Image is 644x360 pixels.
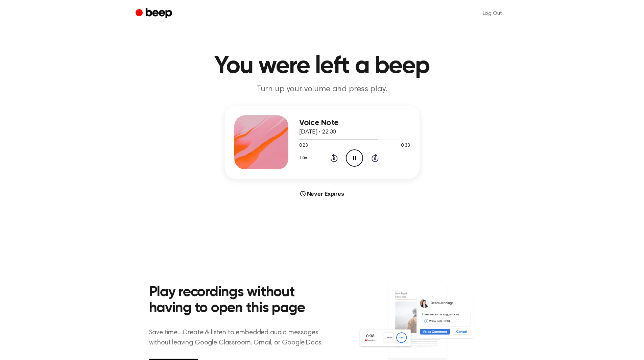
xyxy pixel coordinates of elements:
[476,5,509,22] a: Log Out
[149,328,331,348] p: Save time....Create & listen to embedded audio messages without leaving Google Classroom, Gmail, ...
[299,152,310,164] button: 1.0x
[192,84,452,95] p: Turn up your volume and press play.
[401,142,410,149] span: 0:33
[149,285,331,317] h2: Play recordings without having to open this page
[149,54,495,78] h1: You were left a beep
[299,142,308,149] span: 0:23
[299,118,410,127] h3: Voice Note
[225,190,420,198] div: Never Expires
[299,129,336,135] span: [DATE] · 22:30
[136,7,174,20] a: Beep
